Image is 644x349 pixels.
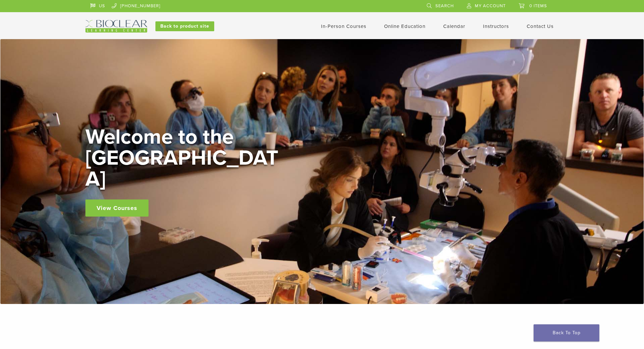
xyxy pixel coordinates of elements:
[155,21,214,31] a: Back to product site
[321,23,366,29] a: In-Person Courses
[85,20,147,33] img: Bioclear
[443,23,465,29] a: Calendar
[527,23,554,29] a: Contact Us
[529,3,547,9] span: 0 items
[85,127,283,190] h2: Welcome to the [GEOGRAPHIC_DATA]
[483,23,509,29] a: Instructors
[384,23,425,29] a: Online Education
[85,199,149,217] a: View Courses
[475,3,506,9] span: My Account
[534,324,599,341] a: Back To Top
[435,3,454,9] span: Search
